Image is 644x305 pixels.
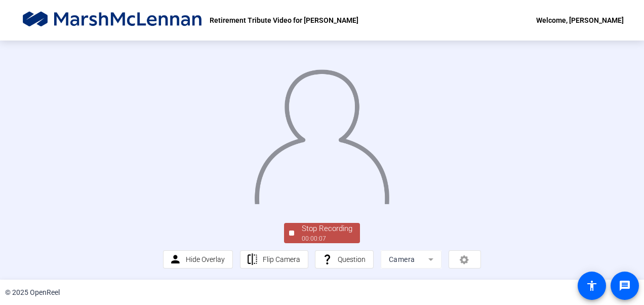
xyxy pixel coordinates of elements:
[20,10,205,30] img: OpenReel logo
[163,250,233,269] button: Hide Overlay
[338,255,366,263] span: Question
[315,250,374,269] button: Question
[240,250,308,269] button: Flip Camera
[246,253,259,266] mat-icon: flip
[284,223,360,244] button: Stop Recording00:00:07
[5,287,60,298] div: © 2025 OpenReel
[263,255,300,263] span: Flip Camera
[210,14,358,26] p: Retirement Tribute Video for [PERSON_NAME]
[619,280,631,292] mat-icon: message
[321,253,334,266] mat-icon: question_mark
[536,14,624,26] div: Welcome, [PERSON_NAME]
[186,255,225,263] span: Hide Overlay
[302,234,352,243] div: 00:00:07
[586,280,598,292] mat-icon: accessibility
[169,253,182,266] mat-icon: person
[302,223,352,235] div: Stop Recording
[253,61,390,204] img: overlay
